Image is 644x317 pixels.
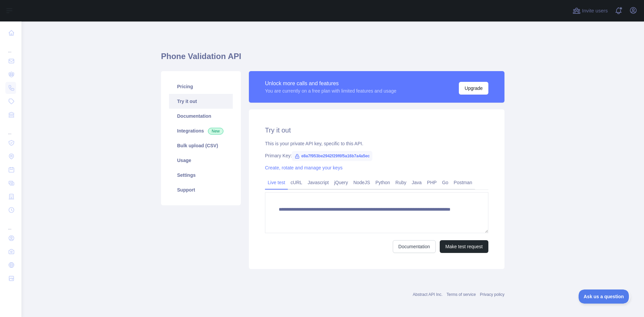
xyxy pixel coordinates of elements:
button: Upgrade [459,82,488,95]
a: Postman [451,177,475,188]
h1: Phone Validation API [161,51,504,67]
a: cURL [288,177,305,188]
button: Make test request [440,240,488,253]
a: Documentation [169,109,233,123]
div: ... [5,40,16,54]
a: Terms of service [446,292,476,297]
a: Pricing [169,79,233,94]
a: Create, rotate and manage your keys [265,165,342,170]
a: Java [409,177,425,188]
h2: Try it out [265,125,488,135]
div: ... [5,217,16,231]
iframe: Toggle Customer Support [579,289,631,304]
div: You are currently on a free plan with limited features and usage [265,88,396,94]
div: ... [5,122,16,136]
a: NodeJS [351,177,373,188]
div: Primary Key: [265,152,488,159]
a: Bulk upload (CSV) [169,138,233,153]
a: Javascript [305,177,331,188]
a: jQuery [331,177,351,188]
a: Privacy policy [480,292,504,297]
a: Integrations New [169,123,233,138]
div: Unlock more calls and features [265,80,396,88]
a: Ruby [393,177,409,188]
button: Invite users [571,5,609,16]
a: Go [439,177,451,188]
a: Usage [169,153,233,168]
a: Settings [169,168,233,182]
a: Try it out [169,94,233,109]
span: e8a7f953be2942f29f6f5a16b7a4a5ec [292,151,372,161]
a: Live test [265,177,288,188]
span: New [208,128,223,135]
div: This is your private API key, specific to this API. [265,140,488,147]
span: Invite users [582,7,608,15]
a: Documentation [393,240,436,253]
a: Support [169,182,233,197]
a: PHP [424,177,439,188]
a: Python [373,177,393,188]
a: Abstract API Inc. [413,292,443,297]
